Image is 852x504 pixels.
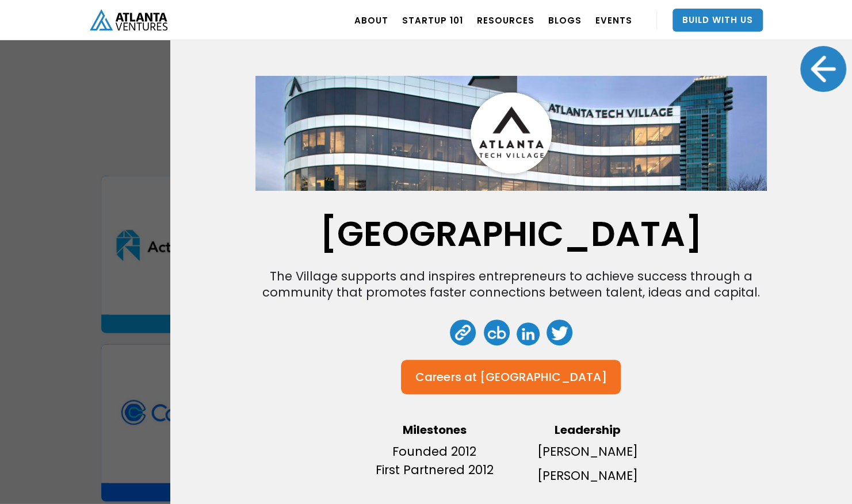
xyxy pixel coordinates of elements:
img: Company Banner [255,73,767,193]
h1: [GEOGRAPHIC_DATA] [320,220,702,248]
a: Build With Us [673,9,763,32]
a: EVENTS [595,4,632,36]
a: RESOURCES [477,4,534,36]
a: ABOUT [354,4,388,36]
div: The Village supports and inspires entrepreneurs to achieve success through a community that promo... [261,268,762,301]
a: BLOGS [548,4,582,36]
a: Startup 101 [402,4,463,36]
